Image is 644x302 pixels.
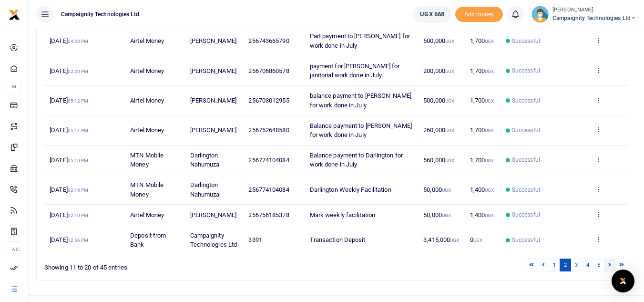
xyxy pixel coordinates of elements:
[532,6,549,23] img: profile-user
[552,6,636,14] small: [PERSON_NAME]
[485,69,494,74] small: UGX
[445,39,454,44] small: UGX
[485,187,494,193] small: UGX
[423,236,459,243] span: 3,415,000
[512,66,540,75] span: Successful
[248,97,289,104] span: 256703012955
[50,186,88,193] span: [DATE]
[130,126,164,134] span: Airtel Money
[50,126,88,134] span: [DATE]
[248,236,262,243] span: 3391
[485,128,494,133] small: UGX
[130,37,164,44] span: Airtel Money
[50,97,88,104] span: [DATE]
[57,10,143,19] span: Campaignity Technologies Ltd
[470,97,494,104] span: 1,700
[130,152,164,168] span: MTN Mobile Money
[310,186,391,193] span: Darlington Weekly Facilitation
[423,186,451,193] span: 50,000
[409,6,455,23] li: Wallet ballance
[130,97,164,104] span: Airtel Money
[423,126,454,134] span: 260,000
[310,236,366,243] span: Transaction Deposit
[68,39,89,44] small: 04:23 PM
[473,238,482,243] small: UGX
[310,211,375,219] span: Mark weekly facilitation
[9,10,20,18] a: logo-small logo-large logo-large
[512,37,540,45] span: Successful
[445,98,454,104] small: UGX
[612,270,634,292] div: Open Intercom Messenger
[593,259,604,271] a: 5
[44,258,284,272] div: Showing 11 to 20 of 45 entries
[130,211,164,219] span: Airtel Money
[50,211,88,219] span: [DATE]
[470,37,494,44] span: 1,700
[50,37,88,44] span: [DATE]
[485,98,494,104] small: UGX
[485,158,494,163] small: UGX
[190,181,220,198] span: Darlington Nahumuza
[68,238,89,243] small: 12:56 PM
[68,158,89,163] small: 05:10 PM
[310,92,411,109] span: balance payment to [PERSON_NAME] for work done in July
[485,39,494,44] small: UGX
[190,232,237,249] span: Campaignity Technologies Ltd
[512,210,540,219] span: Successful
[442,187,451,193] small: UGX
[310,122,412,139] span: Balance payment to [PERSON_NAME] for work done in July
[413,6,451,23] a: UGX 668
[470,186,494,193] span: 1,400
[130,232,166,249] span: Deposit from Bank
[455,10,503,17] a: Add money
[442,213,451,218] small: UGX
[470,126,494,134] span: 1,700
[512,96,540,105] span: Successful
[423,211,451,219] span: 50,000
[310,32,410,49] span: Part payment to [PERSON_NAME] for work done in July
[445,128,454,133] small: UGX
[50,236,88,243] span: [DATE]
[420,10,444,19] span: UGX 668
[423,67,454,74] span: 200,000
[445,158,454,163] small: UGX
[552,14,636,22] span: Campaignity Technologies Ltd
[485,213,494,218] small: UGX
[130,181,164,198] span: MTN Mobile Money
[450,238,459,243] small: UGX
[190,211,236,219] span: [PERSON_NAME]
[512,156,540,164] span: Successful
[248,156,289,164] span: 256774104084
[50,67,88,74] span: [DATE]
[532,6,636,23] a: profile-user [PERSON_NAME] Campaignity Technologies Ltd
[470,67,494,74] span: 1,700
[50,156,88,164] span: [DATE]
[423,156,454,164] span: 560,000
[470,211,494,219] span: 1,400
[248,126,289,134] span: 256752648580
[445,69,454,74] small: UGX
[549,259,560,271] a: 1
[8,241,20,257] li: Ac
[8,79,20,94] li: M
[190,152,220,168] span: Darlington Nahumuza
[512,126,540,135] span: Successful
[248,67,289,74] span: 256706860578
[310,62,400,79] span: payment for [PERSON_NAME] for janitorial work done in July
[68,128,89,133] small: 05:11 PM
[470,236,482,243] span: 0
[190,67,236,74] span: [PERSON_NAME]
[190,97,236,104] span: [PERSON_NAME]
[582,259,593,271] a: 4
[455,7,503,22] li: Toup your wallet
[248,37,289,44] span: 256743665790
[512,236,540,244] span: Successful
[190,37,236,44] span: [PERSON_NAME]
[470,156,494,164] span: 1,700
[248,211,289,219] span: 256756185378
[68,69,89,74] small: 02:20 PM
[560,259,571,271] a: 2
[9,9,20,21] img: logo-small
[423,37,454,44] span: 500,000
[130,67,164,74] span: Airtel Money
